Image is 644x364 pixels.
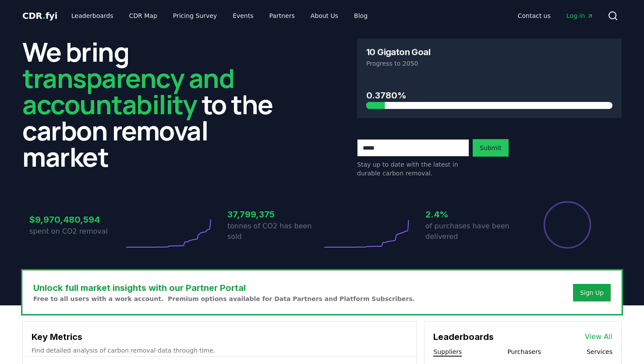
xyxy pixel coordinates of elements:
[511,8,601,24] nav: Main
[22,10,57,21] span: CDR fyi
[29,226,124,237] p: spent on CO2 removal
[64,8,120,24] a: Leaderboards
[32,346,408,355] p: Find detailed analysis of carbon removal data through time.
[433,347,462,356] button: Suppliers
[573,284,611,301] button: Sign Up
[304,8,345,24] a: About Us
[22,38,287,170] h2: We bring to the carbon removal market
[227,221,322,242] p: tonnes of CO2 has been sold
[543,200,592,249] div: Percentage of sales delivered
[29,213,124,226] h3: $9,970,480,594
[122,8,164,24] a: CDR Map
[357,160,469,178] p: Stay up to date with the latest in durable carbon removal.
[559,8,601,24] a: Log in
[262,8,302,24] a: Partners
[366,89,612,102] h3: 0.3780%
[22,10,57,22] a: CDR.fyi
[366,59,612,68] p: Progress to 2050
[226,8,260,24] a: Events
[227,208,322,221] h3: 37,799,375
[507,347,541,356] button: Purchasers
[425,208,520,221] h3: 2.4%
[64,8,375,24] nav: Main
[587,347,612,356] button: Services
[42,10,46,21] span: .
[433,330,494,343] h3: Leaderboards
[366,48,430,56] h3: 10 Gigaton Goal
[585,332,612,342] a: View All
[22,60,234,122] span: transparency and accountability
[347,8,375,24] a: Blog
[425,221,520,242] p: of purchases have been delivered
[33,281,415,294] h3: Unlock full market insights with our Partner Portal
[511,8,558,24] a: Contact us
[580,288,604,297] a: Sign Up
[33,294,415,303] p: Free to all users with a work account. Premium options available for Data Partners and Platform S...
[473,139,509,157] button: Submit
[32,330,408,343] h3: Key Metrics
[166,8,224,24] a: Pricing Survey
[566,11,594,20] span: Log in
